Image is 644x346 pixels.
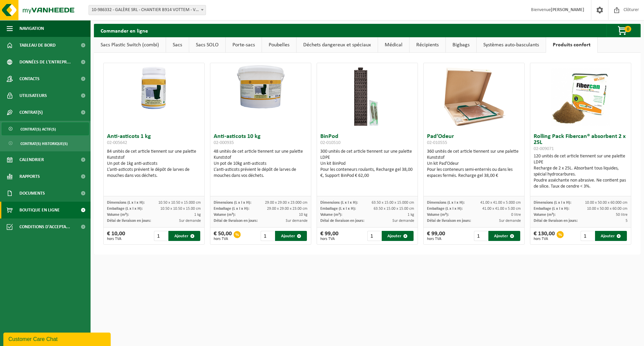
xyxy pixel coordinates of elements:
span: Volume (m³): [534,213,555,217]
div: Un kit Pad’Odeur [427,161,521,167]
span: hors TVA [427,237,445,241]
span: Contrat(s) [19,104,43,121]
a: Porte-sacs [226,37,262,53]
a: Récipients [410,37,445,53]
span: Utilisateurs [19,87,47,104]
span: 50 litre [616,213,628,217]
span: Délai de livraison en jours: [427,219,471,223]
span: Boutique en ligne [19,202,60,218]
a: Déchets dangereux et spéciaux [297,37,378,53]
span: 41.00 x 41.00 x 5.000 cm [480,201,521,205]
button: 0 [606,24,640,37]
a: Bigbags [446,37,476,53]
img: 02-010555 [440,63,507,130]
div: L’anti-asticots prévient le dépôt de larves de mouches dans vos déchets. [214,167,308,179]
button: Ajouter [595,231,627,241]
a: Poubelles [262,37,296,53]
span: 02-000935 [214,140,234,145]
button: Ajouter [488,231,520,241]
a: Sacs Plastic Switch (combi) [94,37,166,53]
div: 300 unités de cet article tiennent sur une palette [320,149,414,179]
div: 84 unités de cet article tiennent sur une palette [107,149,201,179]
span: 29.00 x 29.00 x 23.00 cm [267,207,308,211]
span: Emballage (L x l x H): [107,207,143,211]
a: Contrat(s) historique(s) [2,137,89,150]
span: hors TVA [214,237,232,241]
div: LDPE [320,155,414,161]
h3: BinPod [320,134,414,147]
span: Dimensions (L x l x H): [320,201,358,205]
span: Contacts [19,70,40,87]
div: Pour les conteneurs roulants, Recharge gel 38,00 €, Support BinPod € 62,00 [320,167,414,179]
span: Contrat(s) actif(s) [20,123,56,136]
strong: [PERSON_NAME] [551,7,584,12]
div: Kunststof [427,155,521,161]
span: 0 [625,26,631,32]
img: 02-009071 [547,63,614,130]
span: 63.50 x 15.00 x 15.00 cm [374,207,414,211]
span: 10-986332 - GALÈRE SRL - CHANTIER B914 VOTTEM - VOTTEM [89,5,206,15]
span: Délai de livraison en jours: [534,219,578,223]
div: Un pot de 10kg anti-asticots [214,161,308,167]
div: € 10,00 [107,231,125,241]
span: 0 litre [511,213,521,217]
span: Dimensions (L x l x H): [534,201,571,205]
span: Calendrier [19,151,44,168]
span: Sur demande [499,219,521,223]
span: 10 kg [299,213,308,217]
a: Médical [378,37,409,53]
span: Sur demande [179,219,201,223]
button: Ajouter [275,231,307,241]
span: Volume (m³): [320,213,342,217]
span: hors TVA [534,237,555,241]
div: 48 unités de cet article tiennent sur une palette [214,149,308,179]
span: Tableau de bord [19,37,56,54]
span: Emballage (L x l x H): [214,207,249,211]
div: Un kit BinPod [320,161,414,167]
div: 360 unités de cet article tiennent sur une palette [427,149,521,179]
div: € 99,00 [427,231,445,241]
input: 1 [154,231,168,241]
div: Kunststof [214,155,308,161]
span: 10.00 x 50.00 x 60.00 cm [587,207,628,211]
span: 10.00 x 50.00 x 60.000 cm [585,201,628,205]
input: 1 [581,231,594,241]
span: Emballage (L x l x H): [534,207,569,211]
div: Un pot de 1kg anti-asticots [107,161,201,167]
span: 1 kg [194,213,201,217]
a: Systèmes auto-basculants [477,37,546,53]
span: hors TVA [320,237,338,241]
span: Rapports [19,168,40,185]
span: 02-010510 [320,140,340,145]
img: 02-005642 [104,63,204,113]
h3: Anti-asticots 1 kg [107,134,201,147]
span: Emballage (L x l x H): [427,207,463,211]
span: Sur demande [286,219,308,223]
span: 10-986332 - GALÈRE SRL - CHANTIER B914 VOTTEM - VOTTEM [89,5,206,15]
div: Recharge de 2 x 25L. Absorbant tous liquides, spécial hydrocarbures. [534,165,628,178]
a: Sacs SOLO [189,37,225,53]
iframe: chat widget [3,331,112,346]
div: Kunststof [107,155,201,161]
button: Ajouter [168,231,200,241]
div: € 99,00 [320,231,338,241]
div: LDPE [534,159,628,165]
span: Volume (m³): [107,213,129,217]
span: Volume (m³): [427,213,449,217]
span: Délai de livraison en jours: [107,219,151,223]
span: Dimensions (L x l x H): [214,201,251,205]
div: L’anti-asticots prévient le dépôt de larves de mouches dans vos déchets. [107,167,201,179]
span: 41.00 x 41.00 x 5.00 cm [482,207,521,211]
span: 63.50 x 15.00 x 15.000 cm [372,201,414,205]
span: 10.50 x 10.50 x 15.00 cm [160,207,201,211]
span: Sur demande [392,219,414,223]
a: Contrat(s) actif(s) [2,122,89,135]
span: Contrat(s) historique(s) [20,137,68,150]
img: 02-010510 [334,63,401,130]
div: Poudre asséchante non abrasive. Ne contient pas de silice. Taux de cendre < 3%. [534,178,628,190]
span: Volume (m³): [214,213,235,217]
span: Emballage (L x l x H): [320,207,356,211]
span: Conditions d'accepta... [19,218,70,235]
span: 29.00 x 29.00 x 23.000 cm [265,201,308,205]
